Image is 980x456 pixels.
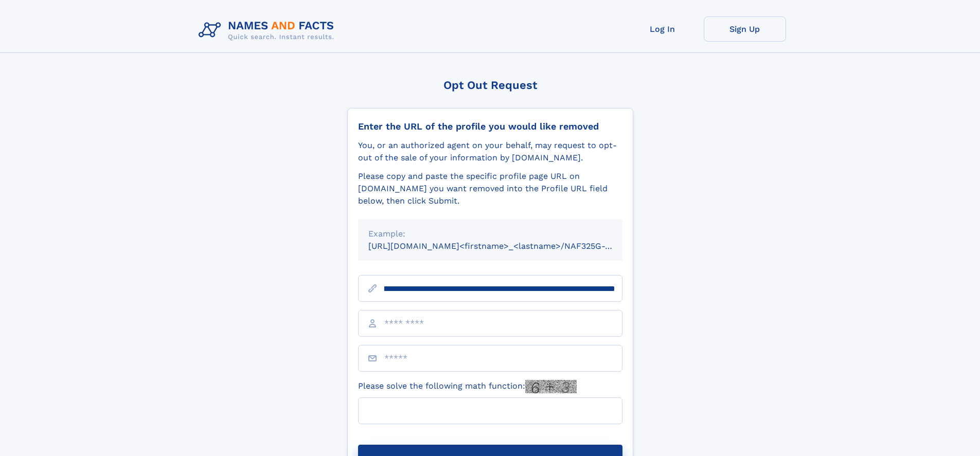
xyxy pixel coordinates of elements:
[358,139,622,164] div: You, or an authorized agent on your behalf, may request to opt-out of the sale of your informatio...
[358,380,577,393] label: Please solve the following math function:
[358,170,622,207] div: Please copy and paste the specific profile page URL on [DOMAIN_NAME] you want removed into the Pr...
[194,16,343,44] img: Logo Names and Facts
[368,228,612,240] div: Example:
[347,79,633,92] div: Opt Out Request
[358,121,622,132] div: Enter the URL of the profile you would like removed
[704,16,786,42] a: Sign Up
[368,241,642,251] small: [URL][DOMAIN_NAME]<firstname>_<lastname>/NAF325G-xxxxxxxx
[621,16,704,42] a: Log In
